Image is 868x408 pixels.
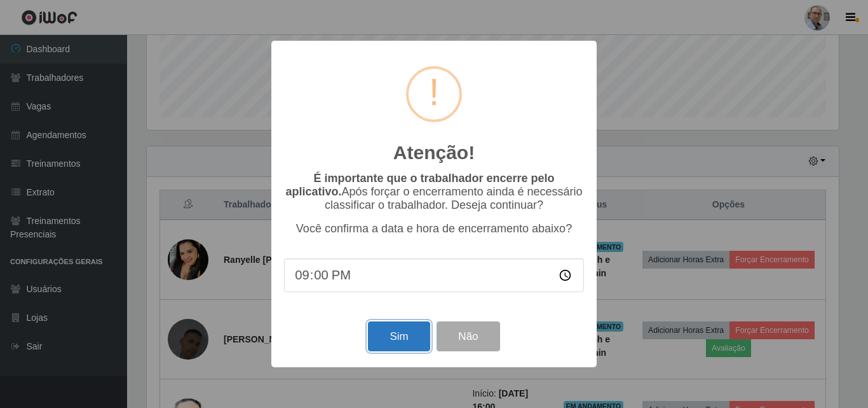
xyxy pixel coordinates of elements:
[368,321,430,351] button: Sim
[284,172,584,212] p: Após forçar o encerramento ainda é necessário classificar o trabalhador. Deseja continuar?
[437,321,499,351] button: Não
[284,222,584,236] p: Você confirma a data e hora de encerramento abaixo?
[285,172,554,198] b: É importante que o trabalhador encerre pelo aplicativo.
[393,141,475,164] h2: Atenção!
